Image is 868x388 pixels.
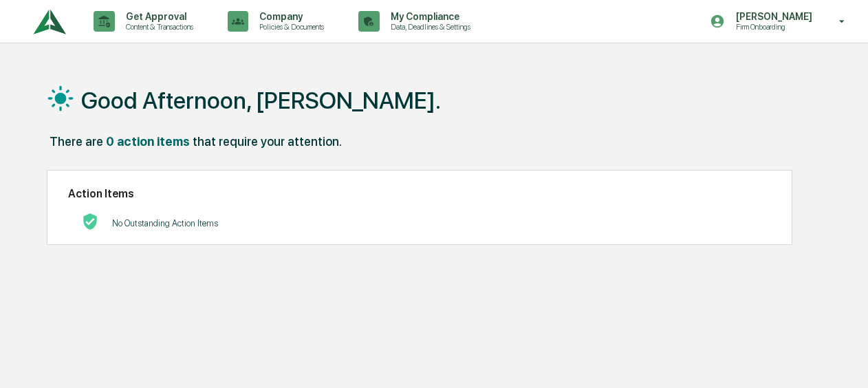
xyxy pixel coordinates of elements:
img: No Actions logo [82,213,98,230]
h2: Action Items [68,187,771,200]
p: Data, Deadlines & Settings [380,22,477,32]
p: My Compliance [380,11,477,22]
img: logo [33,3,66,41]
div: There are [50,134,103,149]
p: Policies & Documents [248,22,331,32]
p: Company [248,11,331,22]
p: Firm Onboarding [725,22,819,32]
div: 0 action items [106,134,190,149]
h1: Good Afternoon, [PERSON_NAME]. [81,87,441,114]
p: No Outstanding Action Items [112,218,218,228]
p: Content & Transactions [115,22,200,32]
p: Get Approval [115,11,200,22]
div: that require your attention. [193,134,342,149]
p: [PERSON_NAME] [725,11,819,22]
